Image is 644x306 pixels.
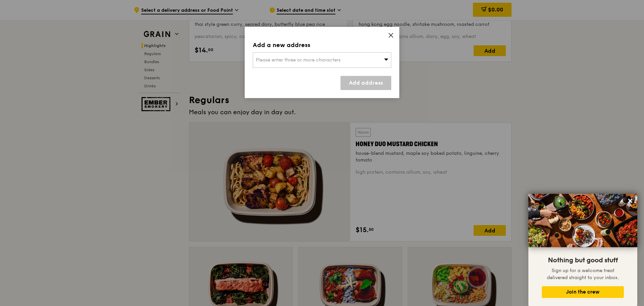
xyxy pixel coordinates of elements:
span: Sign up for a welcome treat delivered straight to your inbox. [547,268,619,280]
button: Close [625,195,636,206]
button: Join the crew [542,286,624,298]
a: Add address [340,76,391,90]
img: DSC07876-Edit02-Large.jpeg [528,194,637,247]
span: Please enter three or more characters [256,57,340,63]
span: Nothing but good stuff [548,256,618,264]
div: Add a new address [253,40,391,50]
